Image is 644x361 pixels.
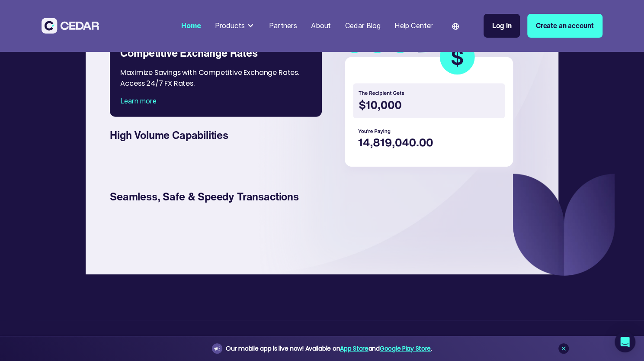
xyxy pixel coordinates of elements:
[452,23,459,30] img: world icon
[266,16,301,35] a: Partners
[120,45,311,61] div: Competitive Exchange Rates
[492,20,512,31] div: Log in
[615,332,635,352] div: Open Intercom Messenger
[181,20,201,31] div: Home
[340,34,521,176] img: currency transaction
[215,20,245,31] div: Products
[308,16,334,35] a: About
[178,16,204,35] a: Home
[110,189,311,204] div: Seamless, Safe & Speedy Transactions
[345,20,380,31] div: Cedar Blog
[226,343,432,354] div: Our mobile app is live now! Available on and .
[110,127,311,143] div: High Volume Capabilities
[120,96,311,106] div: Learn more
[211,17,259,34] div: Products
[214,345,221,352] img: announcement
[380,344,431,353] a: Google Play Store
[391,16,436,35] a: Help Center
[341,16,384,35] a: Cedar Blog
[311,20,331,31] div: About
[484,14,520,37] a: Log in
[394,20,433,31] div: Help Center
[340,344,368,353] a: App Store
[527,14,602,37] a: Create an account
[269,20,297,31] div: Partners
[120,61,312,96] div: Maximize Savings with Competitive Exchange Rates. Access 24/7 FX Rates.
